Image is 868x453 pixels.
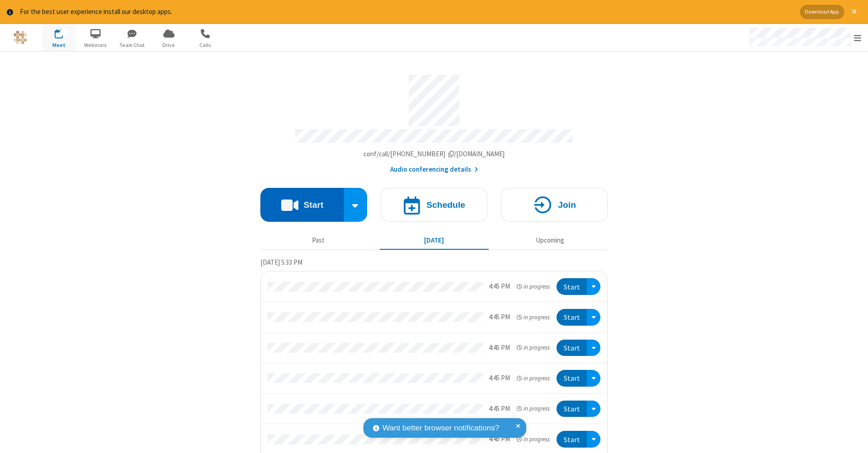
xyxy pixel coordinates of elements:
div: Open menu [741,24,868,51]
span: Drive [152,41,186,49]
button: Audio conferencing details [390,164,478,175]
em: in progress [517,343,550,352]
div: For the best user experience install our desktop apps. [20,7,793,17]
button: Copy my meeting room linkCopy my meeting room link [363,149,505,159]
h4: Join [558,201,576,209]
button: Start [557,309,587,326]
em: in progress [517,374,550,383]
em: in progress [517,435,550,444]
button: Past [264,232,373,249]
section: Account details [260,68,608,174]
button: Close alert [847,5,861,19]
span: Team Chat [115,41,149,49]
button: Upcoming [495,232,604,249]
div: Start conference options [344,188,368,222]
button: Schedule [381,188,487,222]
div: 4:45 PM [489,343,510,353]
img: QA Selenium DO NOT DELETE OR CHANGE [14,31,27,44]
div: Open menu [587,309,600,326]
span: Meet [42,41,76,49]
button: Download App [800,5,844,19]
button: Start [260,188,344,222]
button: Start [557,401,587,417]
em: in progress [517,313,550,322]
button: Start [557,370,587,387]
span: Webinars [79,41,113,49]
button: Logo [3,24,37,51]
div: 4:45 PM [489,373,510,383]
button: [DATE] [380,232,489,249]
h4: Start [303,201,323,209]
div: Open menu [587,401,600,417]
div: 4:45 PM [489,404,510,414]
button: Start [557,278,587,295]
div: 12 [60,29,68,36]
div: Open menu [587,340,600,356]
em: in progress [517,404,550,413]
div: 4:45 PM [489,281,510,292]
div: 4:45 PM [489,312,510,322]
span: [DATE] 5:33 PM [260,258,302,266]
em: in progress [517,282,550,291]
div: Open menu [587,278,600,295]
button: Start [557,431,587,448]
div: Open menu [587,431,600,448]
button: Start [557,340,587,356]
span: Copy my meeting room link [363,149,505,158]
button: Join [501,188,608,222]
h4: Schedule [426,201,465,209]
div: Open menu [587,370,600,387]
span: Calls [189,41,222,49]
span: Want better browser notifications? [382,422,499,434]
